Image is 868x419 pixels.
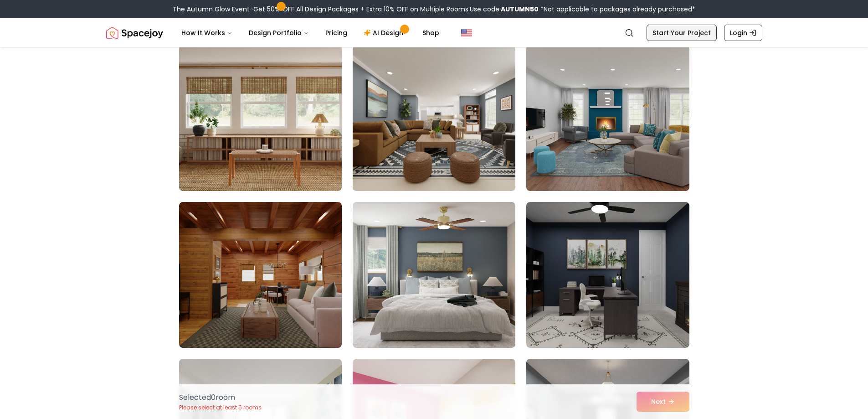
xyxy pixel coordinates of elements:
a: AI Design [356,24,413,42]
a: Start Your Project [647,25,717,41]
img: Room room-6 [526,202,689,348]
button: How It Works [174,24,240,42]
p: Selected 0 room [179,392,262,403]
img: Room room-5 [353,202,515,348]
img: Room room-2 [353,45,515,191]
img: Room room-1 [179,45,342,191]
a: Spacejoy [106,24,163,42]
span: Use code: [470,5,539,14]
span: *Not applicable to packages already purchased* [539,5,695,14]
nav: Main [174,24,447,42]
a: Pricing [318,24,354,42]
b: AUTUMN50 [501,5,539,14]
a: Login [724,25,762,41]
img: Spacejoy Logo [106,24,163,42]
nav: Global [106,18,762,47]
img: Room room-4 [179,202,342,348]
img: Room room-3 [526,45,689,191]
button: Design Portfolio [241,24,316,42]
div: The Autumn Glow Event-Get 50% OFF All Design Packages + Extra 10% OFF on Multiple Rooms. [173,5,695,14]
a: Shop [415,24,447,42]
img: United States [461,27,472,38]
p: Please select at least 5 rooms [179,404,262,411]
